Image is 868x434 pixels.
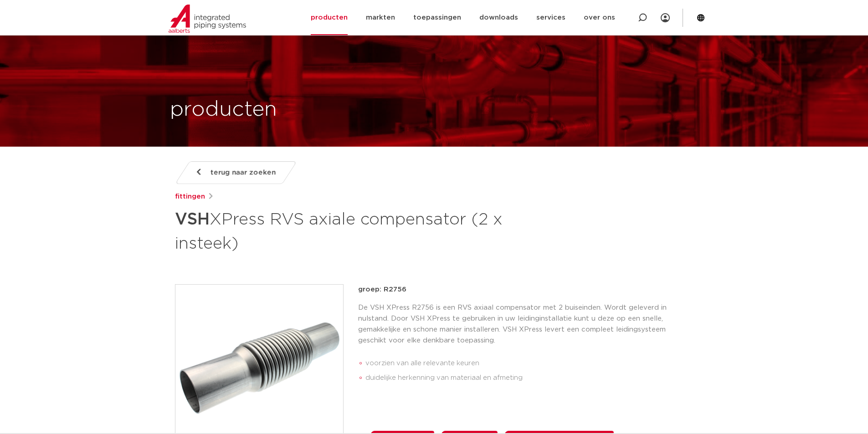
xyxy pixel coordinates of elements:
a: fittingen [175,191,205,202]
li: voorzien van alle relevante keuren [365,356,693,371]
a: terug naar zoeken [175,161,297,184]
h1: XPress RVS axiale compensator (2 x insteek) [175,206,517,255]
span: terug naar zoeken [211,165,276,180]
li: duidelijke herkenning van materiaal en afmeting [365,371,693,385]
p: De VSH XPress R2756 is een RVS axiaal compensator met 2 buiseinden. Wordt geleverd in nulstand. D... [358,302,693,346]
p: groep: R2756 [358,284,693,295]
h1: producten [170,95,277,124]
strong: VSH [175,211,210,228]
